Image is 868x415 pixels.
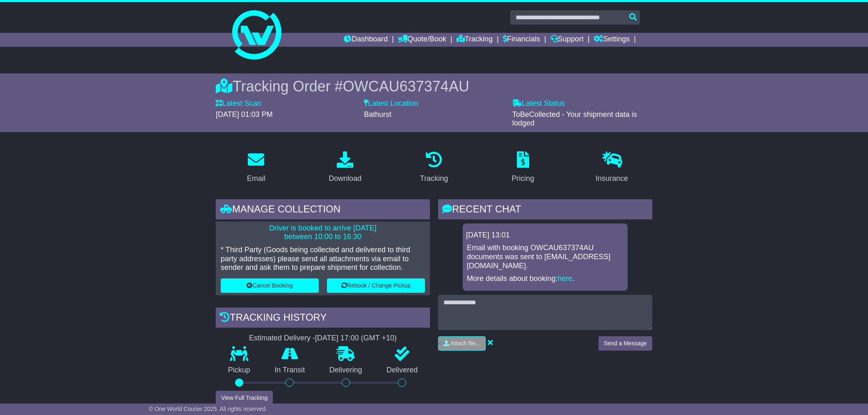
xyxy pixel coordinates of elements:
[364,99,418,108] label: Latest Location
[216,391,273,405] button: View Full Tracking
[557,274,572,283] a: here
[327,278,425,293] button: Rebook / Change Pickup
[466,231,624,240] div: [DATE] 13:01
[315,334,397,343] div: [DATE] 17:00 (GMT +10)
[594,33,630,47] a: Settings
[467,244,624,270] p: Email with booking OWCAU637374AU documents was sent to [EMAIL_ADDRESS][DOMAIN_NAME].
[375,366,430,375] p: Delivered
[503,33,540,47] a: Financials
[247,173,265,184] div: Email
[221,246,425,272] p: * Third Party (Goods being collected and delivered to third party addresses) please send all atta...
[323,148,367,187] a: Download
[216,334,430,343] div: Estimated Delivery -
[216,110,273,119] span: [DATE] 01:03 PM
[242,148,271,187] a: Email
[457,33,493,47] a: Tracking
[590,148,633,187] a: Insurance
[343,78,469,95] span: OWCAU637374AU
[512,99,565,108] label: Latest Status
[317,366,375,375] p: Delivering
[438,199,652,221] div: RECENT CHAT
[596,173,628,184] div: Insurance
[221,224,425,242] p: Driver is booked to arrive [DATE] between 10:00 to 16:30
[415,148,453,187] a: Tracking
[512,110,637,128] span: ToBeCollected - Your shipment data is lodged
[398,33,446,47] a: Quote/Book
[216,308,430,330] div: Tracking history
[467,274,624,283] p: More details about booking: .
[221,278,319,293] button: Cancel Booking
[149,406,267,412] span: © One World Courier 2025. All rights reserved.
[216,199,430,221] div: Manage collection
[598,336,652,351] button: Send a Message
[506,148,539,187] a: Pricing
[216,99,261,108] label: Latest Scan
[216,78,652,95] div: Tracking Order #
[344,33,388,47] a: Dashboard
[420,173,448,184] div: Tracking
[216,366,263,375] p: Pickup
[550,33,584,47] a: Support
[329,173,361,184] div: Download
[263,366,318,375] p: In Transit
[512,173,534,184] div: Pricing
[364,110,391,119] span: Bathurst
